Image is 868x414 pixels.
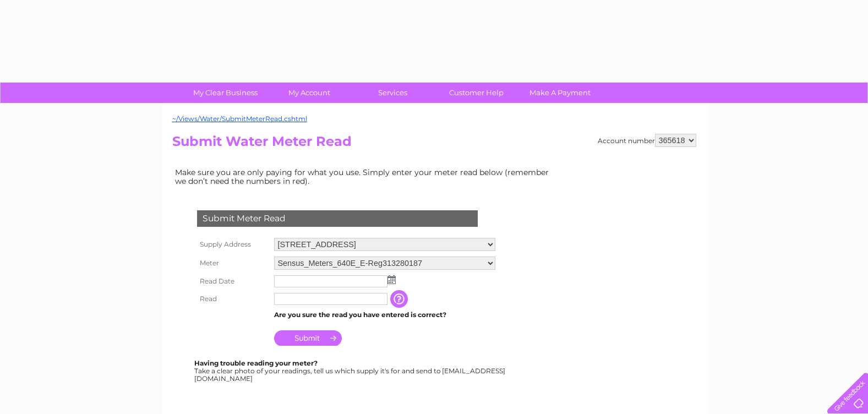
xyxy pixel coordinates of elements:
th: Read Date [194,273,271,290]
td: Are you sure the read you have entered is correct? [271,308,498,322]
a: My Account [264,83,354,103]
th: Meter [194,254,271,273]
div: Account number [598,134,696,147]
div: Take a clear photo of your readings, tell us which supply it's for and send to [EMAIL_ADDRESS][DO... [194,359,507,382]
th: Read [194,290,271,308]
b: Having trouble reading your meter? [194,359,318,367]
h2: Submit Water Meter Read [172,134,696,155]
input: Submit [274,330,342,346]
input: Information [390,290,410,308]
a: Customer Help [431,83,522,103]
a: My Clear Business [180,83,271,103]
div: Submit Meter Read [197,210,478,227]
a: ~/Views/Water/SubmitMeterRead.cshtml [172,115,307,123]
a: Make A Payment [515,83,605,103]
img: ... [387,275,396,284]
td: Make sure you are only paying for what you use. Simply enter your meter read below (remember we d... [172,165,558,188]
a: Services [347,83,438,103]
th: Supply Address [194,235,271,254]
